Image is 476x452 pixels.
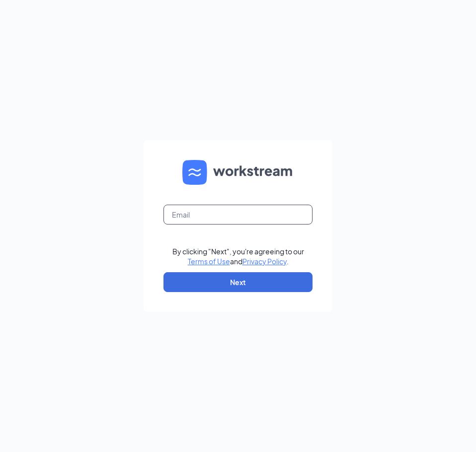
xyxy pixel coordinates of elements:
[163,272,313,292] button: Next
[188,257,230,266] a: Terms of Use
[182,160,294,185] img: WS logo and Workstream text
[242,257,287,266] a: Privacy Policy
[163,205,313,225] input: Email
[172,246,304,266] div: By clicking "Next", you're agreeing to our and .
